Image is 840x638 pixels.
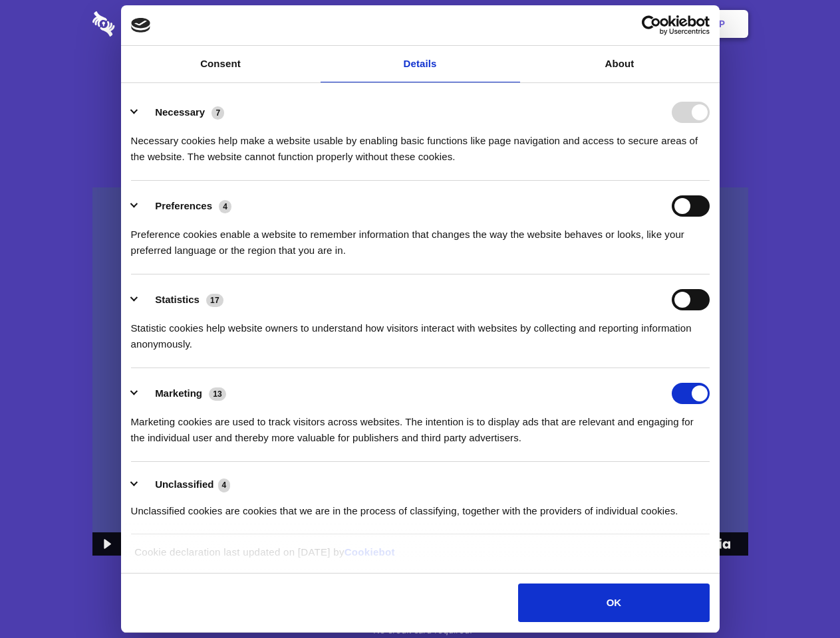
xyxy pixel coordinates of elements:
img: logo [131,18,151,33]
span: 13 [209,387,226,401]
button: Preferences (4) [131,195,240,217]
h4: Auto-redaction of sensitive data, encrypted data sharing and self-destructing private chats. Shar... [92,121,748,165]
label: Marketing [155,387,202,399]
img: logo-wordmark-white-trans-d4663122ce5f474addd5e946df7df03e33cb6a1c49d2221995e7729f52c070b2.svg [92,11,206,37]
span: 7 [211,106,224,120]
h1: Eliminate Slack Data Loss. [92,60,748,108]
img: Sharesecret [92,187,748,556]
span: 17 [206,294,223,307]
a: Login [603,3,661,45]
a: Cookiebot [345,546,395,558]
a: Consent [121,46,321,82]
button: Marketing (13) [131,383,235,404]
div: Cookie declaration last updated on [DATE] by [124,544,716,570]
div: Unclassified cookies are cookies that we are in the process of classifying, together with the pro... [131,493,710,519]
button: Necessary (7) [131,102,233,123]
iframe: Drift Widget Chat Controller [773,572,824,622]
label: Necessary [155,106,205,118]
button: Play Video [92,532,120,556]
span: 4 [218,478,231,492]
label: Preferences [155,200,212,211]
button: Statistics (17) [131,289,232,310]
div: Statistic cookies help website owners to understand how visitors interact with websites by collec... [131,310,710,352]
a: About [520,46,720,82]
a: Usercentrics Cookiebot - opens in a new window [593,15,710,35]
button: Unclassified (4) [131,477,239,493]
div: Preference cookies enable a website to remember information that changes the way the website beha... [131,217,710,259]
button: OK [518,584,709,622]
a: Pricing [390,3,448,45]
label: Statistics [155,294,200,305]
div: Necessary cookies help make a website usable by enabling basic functions like page navigation and... [131,123,710,165]
span: 4 [219,200,231,213]
a: Details [321,46,520,82]
a: Contact [539,3,601,45]
div: Marketing cookies are used to track visitors across websites. The intention is to display ads tha... [131,404,710,446]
